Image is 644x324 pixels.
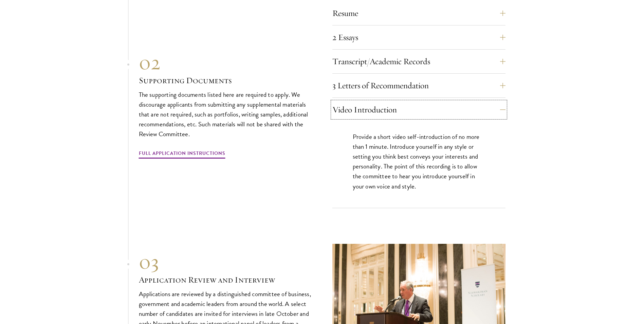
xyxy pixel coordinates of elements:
h3: Application Review and Interview [139,274,312,286]
div: 02 [139,50,312,75]
p: The supporting documents listed here are required to apply. We discourage applicants from submitt... [139,90,312,139]
button: Transcript/Academic Records [332,53,505,70]
p: Provide a short video self-introduction of no more than 1 minute. Introduce yourself in any style... [353,132,485,191]
a: Full Application Instructions [139,149,225,160]
button: Video Introduction [332,102,505,118]
div: 03 [139,250,312,274]
button: 2 Essays [332,29,505,46]
h3: Supporting Documents [139,75,312,86]
button: 3 Letters of Recommendation [332,77,505,94]
button: Resume [332,5,505,21]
